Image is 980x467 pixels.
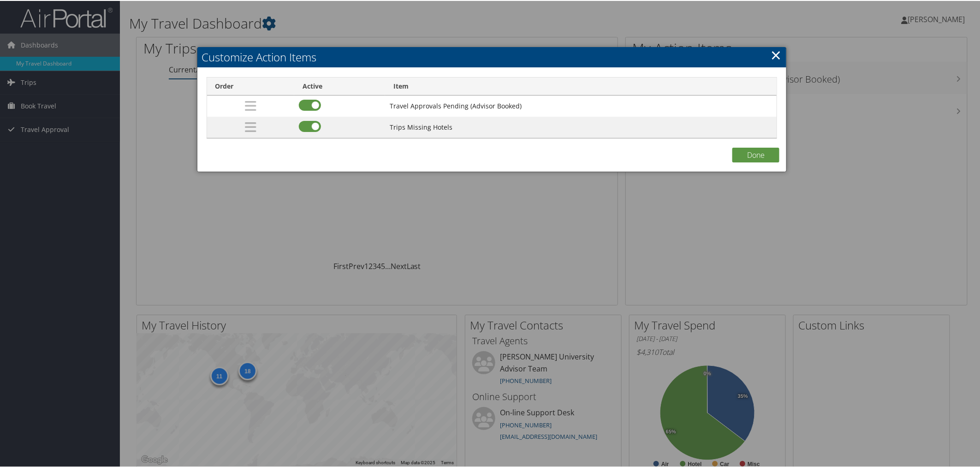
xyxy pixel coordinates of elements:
[197,46,787,66] h2: Customize Action Items
[385,95,777,116] td: Travel Approvals Pending (Advisor Booked)
[294,77,385,95] th: Active
[385,77,777,95] th: Item
[732,147,779,162] button: Done
[771,45,781,63] a: Close
[207,77,295,95] th: Order
[385,116,777,137] td: Trips Missing Hotels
